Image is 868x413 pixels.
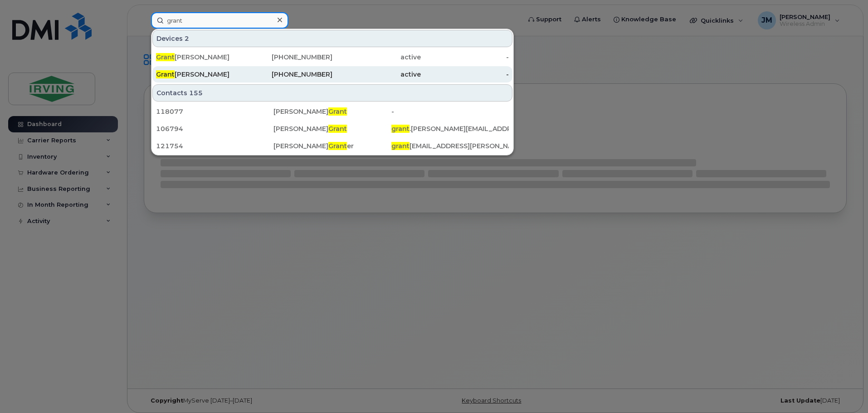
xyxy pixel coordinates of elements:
[156,107,273,116] div: 118077
[185,34,189,43] span: 2
[421,70,509,79] div: -
[156,53,244,62] div: [PERSON_NAME]
[152,138,512,154] a: 121754[PERSON_NAME]Grantergrant[EMAIL_ADDRESS][PERSON_NAME][DOMAIN_NAME]
[328,125,347,133] span: Grant
[152,84,512,102] div: Contacts
[391,107,509,116] div: -
[421,53,509,62] div: -
[156,70,175,78] span: Grant
[152,30,512,47] div: Devices
[332,70,421,79] div: active
[332,53,421,62] div: active
[391,142,410,150] span: grant
[328,107,347,116] span: Grant
[391,141,509,151] div: [EMAIL_ADDRESS][PERSON_NAME][DOMAIN_NAME]
[152,103,512,120] a: 118077[PERSON_NAME]Grant-
[273,124,391,133] div: [PERSON_NAME]
[273,107,391,116] div: [PERSON_NAME]
[156,70,244,79] div: [PERSON_NAME]
[244,53,333,62] div: [PHONE_NUMBER]
[152,66,512,83] a: Grant[PERSON_NAME][PHONE_NUMBER]active-
[391,125,410,133] span: grant
[273,141,391,151] div: [PERSON_NAME] er
[328,142,347,150] span: Grant
[156,124,273,133] div: 106794
[156,141,273,151] div: 121754
[152,49,512,65] a: Grant[PERSON_NAME][PHONE_NUMBER]active-
[391,124,509,133] div: .[PERSON_NAME][EMAIL_ADDRESS][PERSON_NAME][DOMAIN_NAME]
[152,121,512,137] a: 106794[PERSON_NAME]Grantgrant.[PERSON_NAME][EMAIL_ADDRESS][PERSON_NAME][DOMAIN_NAME]
[156,53,175,61] span: Grant
[189,88,203,97] span: 155
[244,70,333,79] div: [PHONE_NUMBER]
